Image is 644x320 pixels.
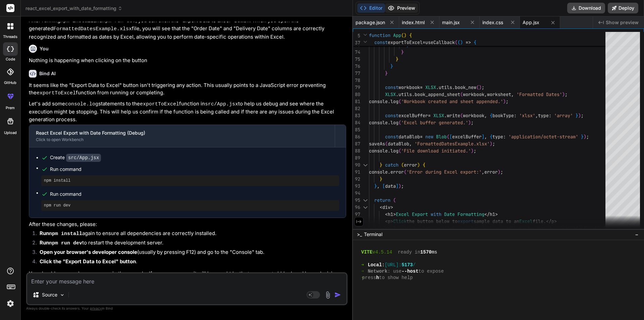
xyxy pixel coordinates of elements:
div: Click to collapse the range. [361,162,370,169]
code: npm run dev [49,240,82,246]
span: v4.5.14 [372,249,392,256]
span: ( [455,39,458,45]
span: main.jsx [442,19,460,26]
span: Run command [50,166,339,173]
p: After these changes, please: [29,221,346,228]
span: Run command [50,191,339,197]
li: again to ensure all dependencies are correctly installed. [34,230,346,239]
label: threads [3,34,17,40]
button: React Excel Export with Date Formatting (Debug)Click to open Workbench [29,125,335,147]
span: ➜ [361,275,362,281]
label: prem [6,105,15,111]
span: , [484,134,487,140]
span: const [385,84,398,90]
span: worksheet [487,91,511,97]
span: catch [385,162,398,168]
div: 84 [353,119,360,126]
span: index.html [402,19,425,26]
div: 82 [353,105,360,112]
span: book_new [455,84,476,90]
label: code [6,56,15,62]
span: App [393,32,401,38]
span: log [390,98,398,104]
span: ( [476,84,479,90]
div: Click to open Workbench [36,137,328,142]
span: ] [482,134,484,140]
strong: Run [40,239,82,246]
span: 'FormattedDatesExample.xlsx' [415,141,490,147]
div: 78 [353,77,360,84]
code: npm run dev [102,18,136,24]
span: to show help [379,275,413,281]
span: = [420,84,423,90]
span: Local [368,262,382,268]
strong: Click the "Export Data to Excel" button [40,258,136,265]
strong: Run [40,230,82,236]
span: = [420,134,423,140]
div: 89 [353,154,360,162]
img: settings [5,298,16,309]
span: ( [460,112,463,119]
span: ; [581,112,584,119]
span: return [374,197,390,203]
span: ( [398,148,401,154]
span: } [380,176,382,182]
span: ) [578,112,581,119]
p: Always double-check its answers. Your in Bind [26,305,347,312]
pre: npm install [44,178,336,183]
span: ( [401,32,404,38]
span: } [380,162,382,168]
img: icon [334,291,341,298]
button: − [634,229,640,240]
span: { [423,162,425,168]
span: ) [498,169,500,175]
span: , [482,169,484,175]
span: ) [562,91,565,97]
span: . [388,148,390,154]
span: utils [398,91,412,97]
span: } [385,70,388,76]
div: 77 [353,70,360,77]
button: Editor [357,3,385,13]
span: ) [490,141,492,147]
div: 83 [353,112,360,119]
span: ; [565,91,568,97]
code: src/App.jsx [205,101,238,107]
span: ) [503,98,506,104]
div: 88 [353,147,360,154]
p: You should now see log messages in the console. If an error occurs, it will be caught by the bloc... [29,270,346,286]
span: { [490,112,492,119]
span: saveAs [369,141,385,147]
div: 79 [353,84,360,91]
span: Blob [436,134,447,140]
div: 87 [353,140,360,147]
div: 76 [353,63,360,70]
span: ms [432,249,437,256]
span: / [413,262,416,268]
span: Excel [396,211,409,217]
code: npm install [60,18,94,24]
span: < [385,211,388,217]
div: Click to collapse the range. [361,204,370,211]
span: 'Workbook created and sheet appended.' [401,98,503,104]
span: ( [404,169,407,175]
span: , [409,141,412,147]
span: ( [460,91,463,97]
span: } [581,134,584,140]
span: const [385,112,398,119]
div: 94 [353,190,360,197]
code: npm install [49,231,82,237]
span: XLSX [385,91,396,97]
p: It seems like the "Export Data to Excel" button isn't triggering any action. This usually points ... [29,82,346,97]
span: Terminal [364,231,382,238]
span: h1 [490,211,495,217]
div: 91 [353,169,360,176]
span: } [401,49,404,55]
h6: You [40,45,49,52]
span: ( [401,162,404,168]
span: [URL]: [385,262,401,268]
span: log [390,120,398,126]
span: type [538,112,549,119]
span: new [425,134,433,140]
span: ; [586,134,589,140]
